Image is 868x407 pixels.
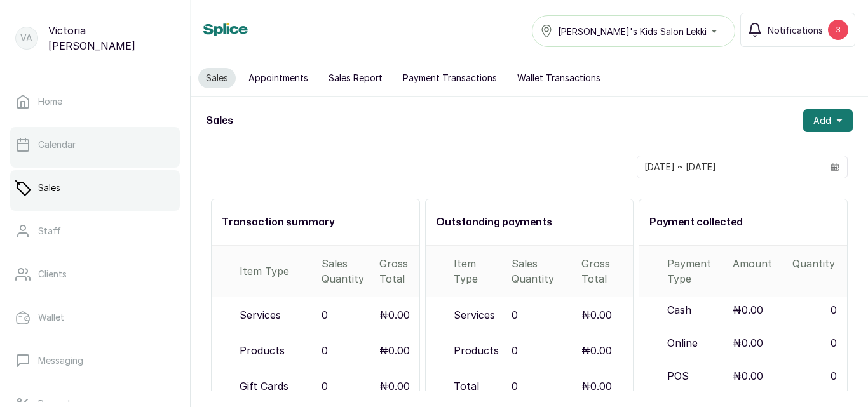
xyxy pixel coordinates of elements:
[38,225,61,237] p: Staff
[667,368,727,384] p: POS
[322,256,369,286] div: Sales Quantity
[581,256,628,286] div: Gross Total
[740,13,855,47] button: Notifications3
[667,302,727,317] p: Cash
[222,215,409,230] h2: Transaction summary
[10,84,180,119] a: Home
[240,343,285,358] p: Products
[436,215,623,230] h2: Outstanding payments
[10,213,180,249] a: Staff
[454,378,479,394] p: Total
[828,20,848,40] div: 3
[38,311,64,324] p: Wallet
[512,343,518,358] p: 0
[637,156,823,178] input: Select date
[38,138,76,151] p: Calendar
[48,23,175,53] p: Victoria [PERSON_NAME]
[38,182,60,194] p: Sales
[240,307,281,323] p: Services
[667,335,727,350] p: Online
[768,23,823,37] span: Notifications
[581,343,612,358] p: ₦0.00
[198,68,236,88] button: Sales
[803,109,853,132] button: Add
[733,368,787,384] p: ₦0.00
[10,257,180,292] a: Clients
[558,25,707,38] span: [PERSON_NAME]'s Kids Salon Lekki
[379,343,410,358] p: ₦0.00
[581,307,612,323] p: ₦0.00
[38,95,62,108] p: Home
[10,300,180,335] a: Wallet
[10,127,180,163] a: Calendar
[241,68,316,88] button: Appointments
[454,307,495,323] p: Services
[532,15,735,47] button: [PERSON_NAME]'s Kids Salon Lekki
[379,256,414,286] div: Gross Total
[581,378,612,394] p: ₦0.00
[379,307,410,323] p: ₦0.00
[454,256,501,286] div: Item Type
[206,113,233,128] h1: Sales
[454,343,499,358] p: Products
[649,215,837,230] h2: Payment collected
[733,335,787,350] p: ₦0.00
[38,268,67,281] p: Clients
[322,378,328,394] p: 0
[240,264,311,279] div: Item Type
[667,256,727,286] p: Payment Type
[395,68,505,88] button: Payment Transactions
[322,343,328,358] p: 0
[792,368,847,384] p: 0
[813,114,831,127] span: Add
[733,256,787,271] p: Amount
[240,378,288,394] p: Gift Cards
[38,354,83,367] p: Messaging
[831,163,839,171] svg: calendar
[512,378,518,394] p: 0
[512,256,571,286] div: Sales Quantity
[792,302,847,317] p: 0
[792,256,847,271] p: Quantity
[512,307,518,323] p: 0
[792,335,847,350] p: 0
[321,68,390,88] button: Sales Report
[20,32,32,44] p: VA
[10,343,180,378] a: Messaging
[322,307,328,323] p: 0
[379,378,410,394] p: ₦0.00
[10,170,180,206] a: Sales
[733,302,787,317] p: ₦0.00
[510,68,608,88] button: Wallet Transactions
